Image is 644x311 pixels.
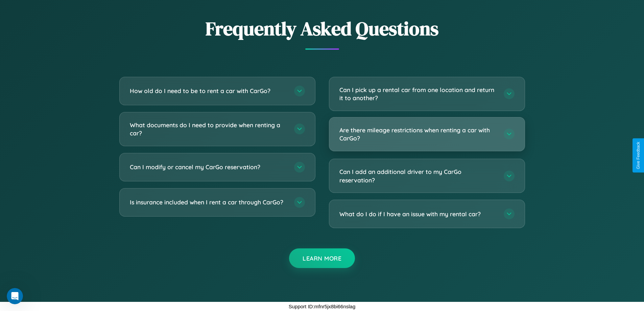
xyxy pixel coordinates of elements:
[339,86,497,102] h3: Can I pick up a rental car from one location and return it to another?
[130,121,287,137] h3: What documents do I need to provide when renting a car?
[130,163,287,171] h3: Can I modify or cancel my CarGo reservation?
[339,168,497,184] h3: Can I add an additional driver to my CarGo reservation?
[130,87,287,95] h3: How old do I need to be to rent a car with CarGo?
[636,142,641,169] div: Give Feedback
[130,198,287,206] h3: Is insurance included when I rent a car through CarGo?
[289,248,355,268] button: Learn More
[289,302,356,311] p: Support ID: mfnr5jx8bi66nslag
[119,16,525,42] h2: Frequently Asked Questions
[339,210,497,218] h3: What do I do if I have an issue with my rental car?
[7,288,23,304] iframe: Intercom live chat
[339,126,497,142] h3: Are there mileage restrictions when renting a car with CarGo?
